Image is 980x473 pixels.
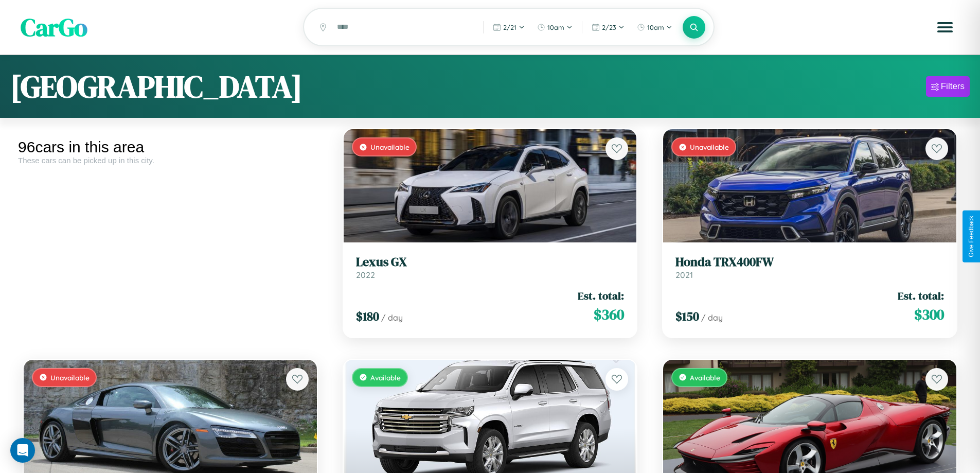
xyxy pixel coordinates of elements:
button: 2/23 [586,19,630,36]
div: These cars can be picked up in this city. [18,156,323,165]
span: Available [690,373,720,382]
div: 96 cars in this area [18,138,323,156]
a: Honda TRX400FW2021 [675,255,944,280]
span: Est. total: [898,288,944,303]
span: 2 / 21 [503,23,516,31]
span: Unavailable [50,373,90,382]
h3: Lexus GX [356,255,625,270]
span: Available [370,373,401,382]
button: Open menu [931,13,959,42]
span: Est. total: [578,288,624,303]
div: Filters [941,81,965,92]
span: 2 / 23 [602,23,616,31]
span: $ 300 [914,304,944,325]
a: Lexus GX2022 [356,255,625,280]
div: Give Feedback [968,216,975,257]
button: 2/21 [488,19,530,36]
h3: Honda TRX400FW [675,255,944,270]
span: Unavailable [370,143,409,151]
span: 10am [547,23,564,31]
span: 2022 [356,270,375,280]
span: $ 360 [594,304,624,325]
button: 10am [632,19,678,36]
div: Open Intercom Messenger [10,438,35,463]
button: 10am [532,19,578,36]
span: / day [701,312,723,323]
span: $ 180 [356,308,379,325]
span: CarGo [21,10,87,44]
h1: [GEOGRAPHIC_DATA] [10,65,302,108]
span: / day [381,312,403,323]
button: Filters [926,76,970,97]
span: 10am [647,23,664,31]
span: 2021 [675,270,693,280]
span: Unavailable [690,143,729,151]
span: $ 150 [675,308,699,325]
